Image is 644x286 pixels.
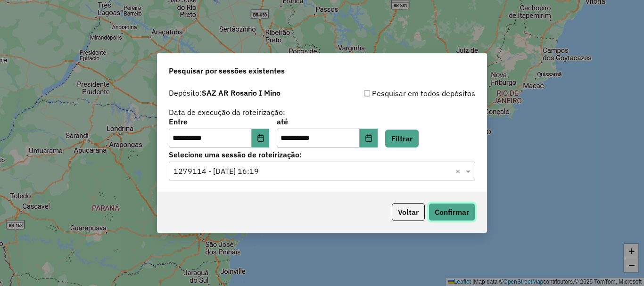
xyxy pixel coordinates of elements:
[455,165,463,177] span: Clear all
[392,203,425,221] button: Voltar
[322,88,475,99] div: Pesquisar em todos depósitos
[169,149,475,160] label: Selecione uma sessão de roteirização:
[169,116,269,127] label: Entre
[169,87,281,98] label: Depósito:
[385,130,419,147] button: Filtrar
[252,129,270,147] button: Choose Date
[169,65,285,76] span: Pesquisar por sessões existentes
[360,129,378,147] button: Choose Date
[202,88,281,98] strong: SAZ AR Rosario I Mino
[169,106,285,118] label: Data de execução da roteirização:
[277,116,377,127] label: até
[429,203,475,221] button: Confirmar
